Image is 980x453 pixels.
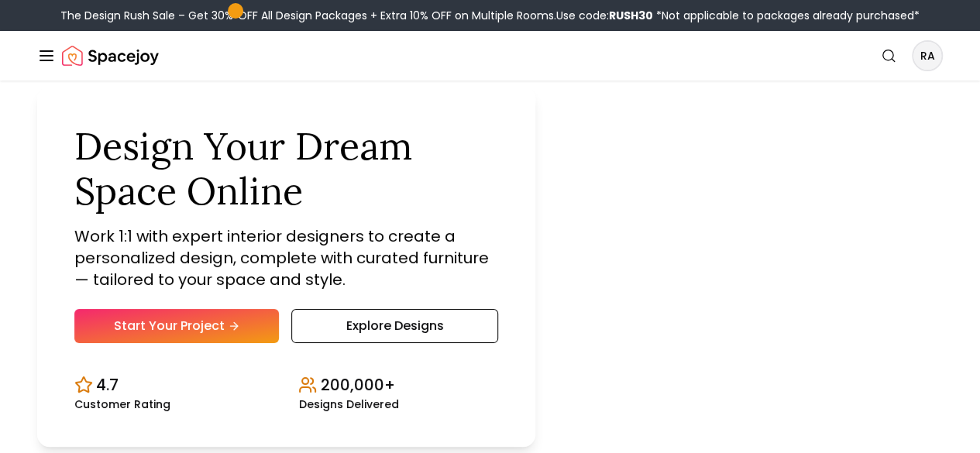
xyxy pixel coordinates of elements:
div: Design stats [74,362,498,410]
b: RUSH30 [609,8,653,23]
p: 200,000+ [320,374,394,396]
a: Spacejoy [62,40,159,71]
span: RA [913,42,941,70]
span: *Not applicable to packages already purchased* [653,8,920,23]
small: Designs Delivered [298,399,398,410]
a: Start Your Project [74,309,279,343]
span: Use code: [556,8,653,23]
div: The Design Rush Sale – Get 30% OFF All Design Packages + Extra 10% OFF on Multiple Rooms. [60,8,920,23]
p: Work 1:1 with expert interior designers to create a personalized design, complete with curated fu... [74,225,498,290]
img: Spacejoy Logo [62,40,159,71]
p: 4.7 [96,374,119,396]
nav: Global [37,31,943,81]
a: Explore Designs [291,309,497,343]
h1: Design Your Dream Space Online [74,124,498,213]
button: RA [912,40,943,71]
small: Customer Rating [74,399,170,410]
